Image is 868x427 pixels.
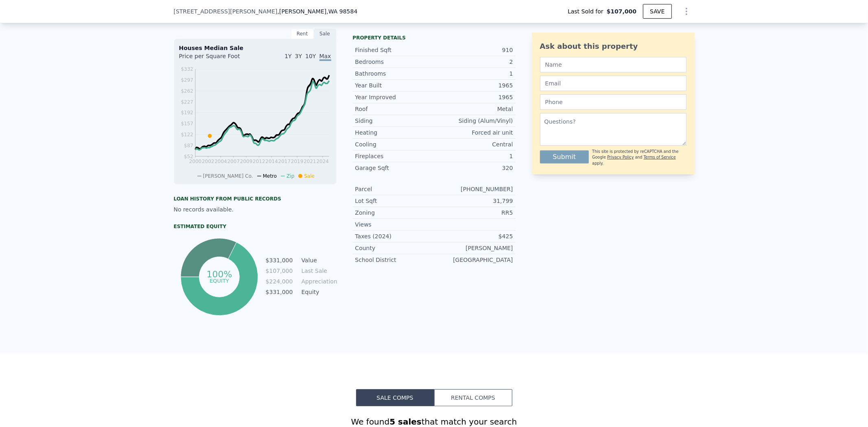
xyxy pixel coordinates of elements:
div: 1965 [434,81,513,89]
tspan: 2004 [214,159,227,164]
div: Lot Sqft [355,197,434,205]
div: $425 [434,232,513,240]
span: , WA 98584 [326,8,357,15]
div: County [355,244,434,252]
tspan: 2021 [304,159,316,164]
div: No records available. [174,205,337,213]
div: Garage Sqft [355,164,434,172]
span: , [PERSON_NAME] [278,7,358,15]
tspan: $52 [184,154,193,159]
tspan: 2000 [189,159,201,164]
div: Year Built [355,81,434,89]
span: [STREET_ADDRESS][PERSON_NAME] [174,7,278,15]
div: Year Improved [355,93,434,101]
button: SAVE [643,4,671,19]
tspan: $332 [181,66,193,72]
input: Name [540,57,687,72]
tspan: 2024 [316,159,329,164]
div: Parcel [355,185,434,193]
td: $331,000 [265,288,293,296]
span: Last Sold for [568,7,607,15]
tspan: $262 [181,88,193,94]
span: Zip [286,173,294,179]
tspan: equity [210,278,229,284]
span: Metro [263,173,277,179]
div: Houses Median Sale [179,44,331,52]
tspan: 2017 [278,159,291,164]
input: Email [540,76,687,91]
div: This site is protected by reCAPTCHA and the Google and apply. [592,149,686,166]
span: 10Y [305,53,316,59]
div: Heating [355,129,434,137]
input: Phone [540,94,687,110]
div: Siding [355,117,434,125]
span: $107,000 [607,7,637,15]
div: Finished Sqft [355,46,434,54]
div: Metal [434,105,513,113]
span: Sale [304,173,315,179]
button: Submit [540,150,589,163]
tspan: $297 [181,77,193,83]
div: [PERSON_NAME] [434,244,513,252]
tspan: $87 [184,143,193,148]
div: Rent [291,28,314,39]
span: 1Y [284,53,291,59]
tspan: 2019 [291,159,303,164]
strong: 5 sales [389,417,422,427]
tspan: $227 [181,99,193,105]
tspan: $122 [181,132,193,137]
div: Zoning [355,209,434,217]
button: Rental Comps [434,389,512,406]
div: 1 [434,70,513,78]
td: Last Sale [300,266,337,275]
div: Cooling [355,140,434,148]
div: Bedrooms [355,58,434,66]
div: [PHONE_NUMBER] [434,185,513,193]
div: 31,799 [434,197,513,205]
tspan: 2002 [202,159,214,164]
tspan: $192 [181,110,193,116]
button: Show Options [678,3,695,20]
span: Max [319,53,331,61]
div: 320 [434,164,513,172]
div: Sale [314,28,337,39]
td: Value [300,256,337,265]
span: 3Y [295,53,302,59]
div: Siding (Alum/Vinyl) [434,117,513,125]
tspan: 100% [207,269,232,279]
button: Sale Comps [356,389,434,406]
div: 1 [434,152,513,160]
span: [PERSON_NAME] Co. [203,173,253,179]
div: Fireplaces [355,152,434,160]
div: 2 [434,58,513,66]
a: Terms of Service [644,155,676,159]
div: Roof [355,105,434,113]
td: Appreciation [300,277,337,286]
div: Loan history from public records [174,196,337,202]
div: Views [355,220,434,229]
div: Estimated Equity [174,223,337,230]
div: Forced air unit [434,129,513,137]
tspan: $157 [181,121,193,126]
tspan: 2012 [253,159,265,164]
div: School District [355,256,434,264]
div: 1965 [434,93,513,101]
div: Property details [353,35,516,41]
tspan: 2014 [265,159,278,164]
div: Ask about this property [540,41,687,52]
div: Price per Square Foot [179,52,255,65]
tspan: 2009 [240,159,252,164]
div: Taxes (2024) [355,232,434,240]
div: 910 [434,46,513,54]
td: $224,000 [265,277,293,286]
div: [GEOGRAPHIC_DATA] [434,256,513,264]
td: Equity [300,288,337,296]
a: Privacy Policy [607,155,634,159]
div: Central [434,140,513,148]
div: RR5 [434,209,513,217]
tspan: 2007 [227,159,240,164]
div: Bathrooms [355,70,434,78]
td: $331,000 [265,256,293,265]
td: $107,000 [265,266,293,275]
